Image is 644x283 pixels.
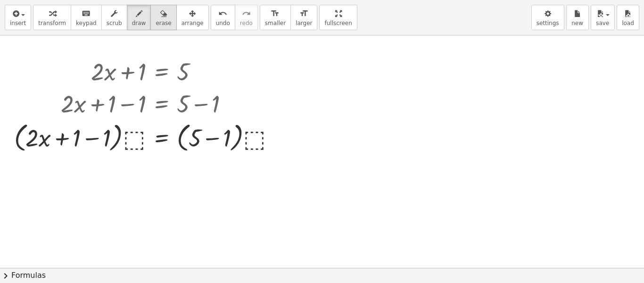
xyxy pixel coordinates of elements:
[33,5,71,30] button: transform
[38,20,66,26] span: transform
[299,8,308,19] i: format_size
[596,20,609,26] span: save
[617,5,639,30] button: load
[82,8,91,19] i: keyboard
[260,5,291,30] button: format_sizesmaller
[101,5,127,30] button: scrub
[71,5,102,30] button: keyboardkeypad
[182,20,204,26] span: arrange
[290,5,317,30] button: format_sizelarger
[242,8,251,19] i: redo
[566,5,589,30] button: new
[132,20,146,26] span: draw
[324,20,352,26] span: fullscreen
[622,20,634,26] span: load
[150,5,176,30] button: erase
[216,20,230,26] span: undo
[107,20,122,26] span: scrub
[531,5,564,30] button: settings
[537,20,559,26] span: settings
[591,5,615,30] button: save
[211,5,235,30] button: undoundo
[240,20,253,26] span: redo
[271,8,280,19] i: format_size
[235,5,258,30] button: redoredo
[319,5,357,30] button: fullscreen
[296,20,312,26] span: larger
[76,20,97,26] span: keypad
[127,5,151,30] button: draw
[10,20,26,26] span: insert
[156,20,171,26] span: erase
[571,20,583,26] span: new
[265,20,286,26] span: smaller
[218,8,227,19] i: undo
[176,5,209,30] button: arrange
[5,5,31,30] button: insert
